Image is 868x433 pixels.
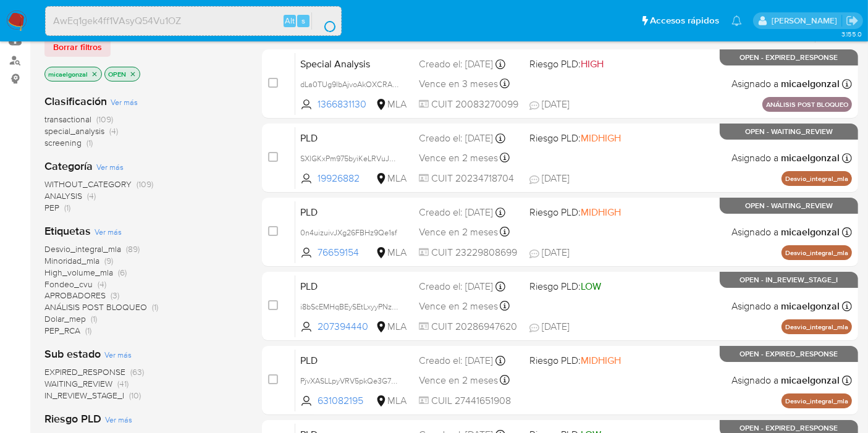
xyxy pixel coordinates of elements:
span: Accesos rápidos [650,14,719,27]
p: micaelaestefania.gonzalez@mercadolibre.com [772,15,841,27]
span: 3.155.0 [841,29,862,39]
button: search-icon [311,12,337,30]
a: Notificaciones [731,15,742,26]
span: Alt [285,15,295,27]
input: Buscar usuario o caso... [46,13,341,29]
span: s [301,15,305,27]
a: Salir [846,14,859,27]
